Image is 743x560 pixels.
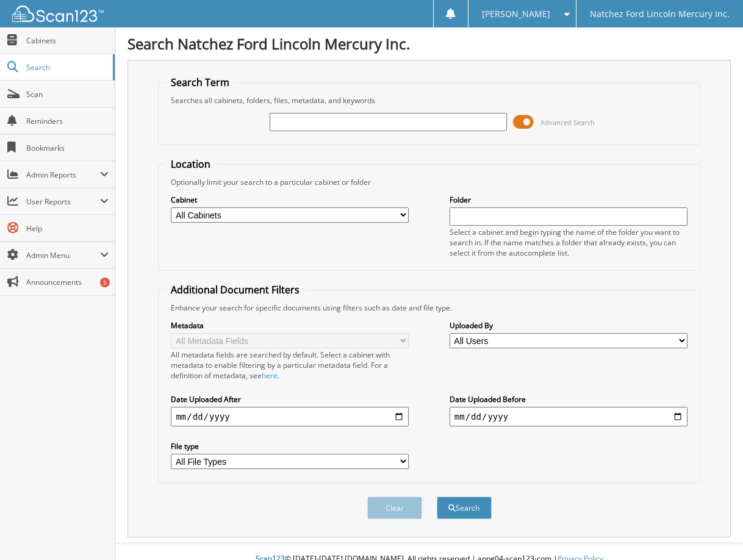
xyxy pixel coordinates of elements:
input: start [171,407,409,426]
label: Cabinet [171,195,409,205]
label: Uploaded By [450,320,687,331]
span: Reminders [26,116,109,126]
span: Admin Reports [26,170,100,180]
legend: Location [165,157,217,171]
label: Folder [450,195,687,205]
span: [PERSON_NAME] [482,10,550,18]
div: Searches all cabinets, folders, files, metadata, and keywords [165,95,693,106]
h1: Search Natchez Ford Lincoln Mercury Inc. [127,34,731,54]
button: Clear [367,497,422,519]
span: Announcements [26,277,109,287]
span: Admin Menu [26,250,100,260]
label: Metadata [171,320,409,331]
div: Enhance your search for specific documents using filters such as date and file type. [165,303,693,313]
label: File type [171,441,409,451]
div: 5 [100,278,110,287]
div: Select a cabinet and begin typing the name of the folder you want to search in. If the name match... [450,227,687,258]
label: Date Uploaded Before [450,394,687,404]
span: Bookmarks [26,143,109,153]
div: All metadata fields are searched by default. Select a cabinet with metadata to enable filtering b... [171,350,409,381]
input: end [450,407,687,426]
span: Help [26,223,109,234]
span: Cabinets [26,35,109,46]
button: Search [437,497,492,519]
legend: Additional Document Filters [165,283,306,296]
span: Search [26,62,107,73]
span: Advanced Search [540,118,595,127]
img: scan123-logo-white.svg [12,5,104,22]
div: Optionally limit your search to a particular cabinet or folder [165,177,693,187]
a: here [262,370,278,381]
span: Natchez Ford Lincoln Mercury Inc. [590,10,730,18]
label: Date Uploaded After [171,394,409,404]
legend: Search Term [165,76,235,89]
span: User Reports [26,196,100,207]
span: Scan [26,89,109,99]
